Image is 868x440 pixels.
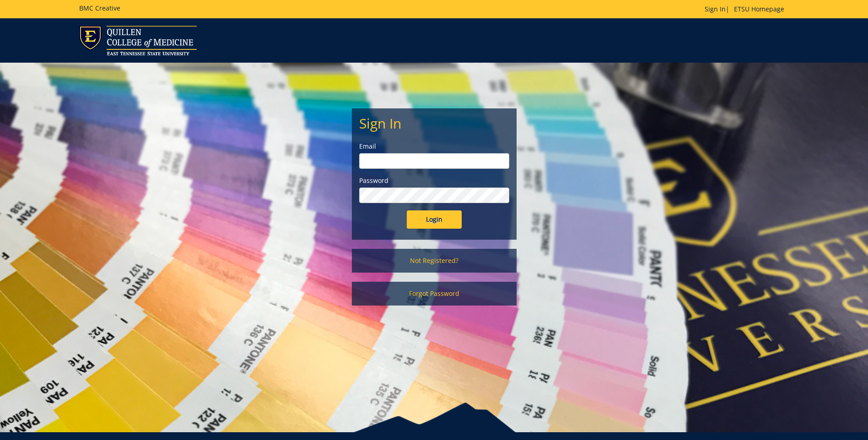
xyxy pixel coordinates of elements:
[352,249,517,273] a: Not Registered?
[352,282,517,306] a: Forgot Password
[729,5,789,13] a: ETSU Homepage
[407,210,462,229] input: Login
[705,5,726,13] a: Sign In
[705,5,789,14] p: |
[79,26,197,55] img: ETSU logo
[359,116,509,131] h2: Sign In
[359,142,509,151] label: Email
[359,176,509,185] label: Password
[79,5,120,11] h5: BMC Creative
